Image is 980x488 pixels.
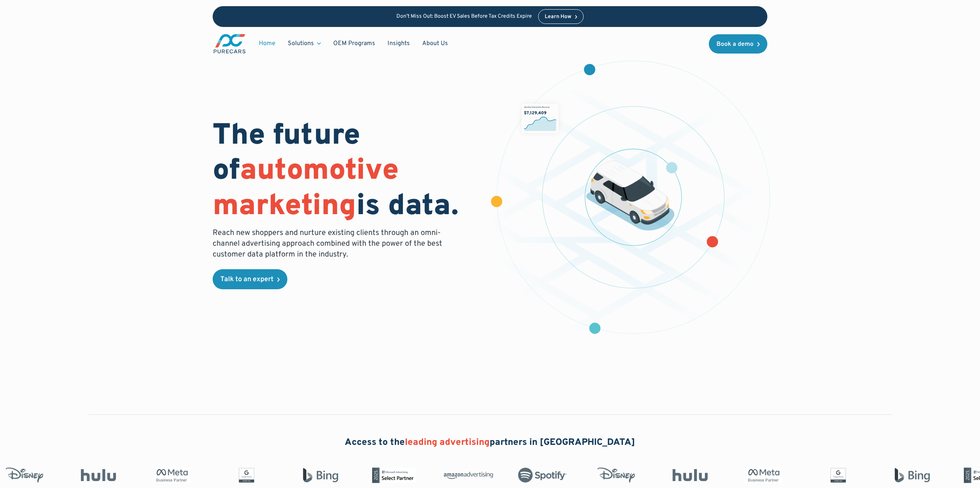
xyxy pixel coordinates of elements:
[345,436,635,449] h2: Access to the partners in [GEOGRAPHIC_DATA]
[366,468,415,483] img: Microsoft Advertising Partner
[735,468,785,483] img: Meta Business Partner
[292,468,341,483] img: Bing
[416,36,454,51] a: About Us
[220,276,274,283] div: Talk to an expert
[70,469,119,481] img: Hulu
[213,269,287,289] a: Talk to an expert
[396,13,532,20] p: Don’t Miss Out: Boost EV Sales Before Tax Credits Expire
[587,468,637,483] img: Disney
[282,36,327,51] div: Solutions
[538,9,584,24] a: Learn How
[381,36,416,51] a: Insights
[440,469,489,481] img: Amazon Advertising
[213,33,247,54] a: main
[513,468,563,483] img: Spotify
[809,468,859,483] img: Google Partner
[218,468,267,483] img: Google Partner
[661,469,711,481] img: Hulu
[883,468,933,483] img: Bing
[253,36,282,51] a: Home
[522,104,559,133] img: chart showing monthly dealership revenue of $7m
[586,161,675,231] img: illustration of a vehicle
[545,14,571,20] div: Learn How
[709,34,767,54] a: Book a demo
[213,228,447,260] p: Reach new shoppers and nurture existing clients through an omni-channel advertising approach comb...
[717,41,753,47] div: Book a demo
[213,33,247,54] img: purecars logo
[327,36,381,51] a: OEM Programs
[213,119,481,225] h1: The future of is data.
[213,153,399,225] span: automotive marketing
[288,39,314,48] div: Solutions
[144,468,193,483] img: Meta Business Partner
[405,437,490,448] span: leading advertising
